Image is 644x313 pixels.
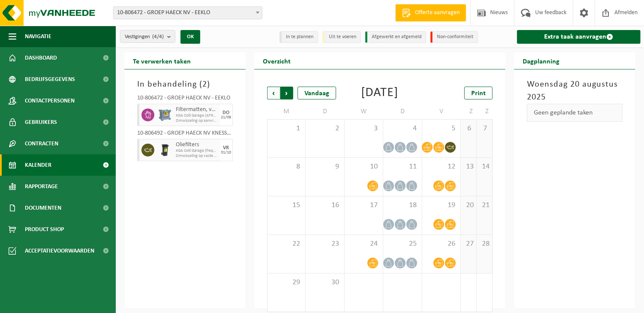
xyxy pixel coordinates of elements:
[202,80,207,89] span: 2
[481,239,488,249] span: 28
[254,52,299,69] h2: Overzicht
[221,115,232,120] div: 21/08
[25,111,57,133] span: Gebruikers
[310,278,340,287] span: 30
[514,52,568,69] h2: Dagplanning
[137,78,233,91] h3: In behandeling ( )
[159,108,172,121] img: PB-AP-0800-MET-02-01
[25,69,75,90] span: Bedrijfsgegevens
[527,104,623,122] div: Geen geplande taken
[481,124,488,133] span: 7
[388,162,417,172] span: 11
[114,7,262,19] span: 10-806472 - GROEP HAECK NV - EEKLO
[25,90,75,111] span: Contactpersonen
[137,130,233,139] div: 10-806492 - GROEP HAECK NV KNESSELARE - AALTER
[272,201,301,210] span: 15
[349,239,379,249] span: 24
[137,95,233,104] div: 10-806472 - GROEP HAECK NV - EEKLO
[280,87,293,99] span: Volgende
[471,90,486,97] span: Print
[349,201,379,210] span: 17
[267,87,280,99] span: Vorige
[349,124,379,133] span: 3
[25,240,94,262] span: Acceptatievoorwaarden
[120,30,175,43] button: Vestigingen(4/4)
[25,47,57,69] span: Dashboard
[221,150,232,155] div: 31/10
[465,162,472,172] span: 13
[464,87,493,99] a: Print
[113,6,262,19] span: 10-806472 - GROEP HAECK NV - EEKLO
[310,201,340,210] span: 16
[159,144,172,156] img: WB-0240-HPE-BK-01
[517,30,641,44] a: Extra taak aanvragen
[465,201,472,210] span: 20
[223,145,229,150] div: VR
[383,104,422,119] td: D
[124,52,199,69] h2: Te verwerken taken
[388,124,417,133] span: 4
[176,141,218,148] span: Oliefilters
[267,104,306,119] td: M
[388,201,417,210] span: 18
[310,124,340,133] span: 2
[527,78,623,104] h3: Woensdag 20 augustus 2025
[176,148,218,153] span: KGA Colli Garage (frequentie)
[25,133,58,154] span: Contracten
[477,104,493,119] td: Z
[427,239,456,249] span: 26
[481,162,488,172] span: 14
[176,153,218,159] span: Omwisseling op vaste frequentie (incl. verwerking)
[310,239,340,249] span: 23
[461,104,477,119] td: Z
[306,104,344,119] td: D
[25,26,51,47] span: Navigatie
[310,162,340,172] span: 9
[481,201,488,210] span: 21
[365,31,426,43] li: Afgewerkt en afgemeld
[272,239,301,249] span: 22
[152,34,164,39] count: (4/4)
[427,201,456,210] span: 19
[395,4,466,21] a: Offerte aanvragen
[388,239,417,249] span: 25
[280,31,318,43] li: In te plannen
[125,30,164,43] span: Vestigingen
[181,30,200,44] button: OK
[176,118,218,123] span: Omwisseling op aanvraag (incl. verwerking)
[298,87,336,99] div: Vandaag
[25,176,58,197] span: Rapportage
[465,239,472,249] span: 27
[427,124,456,133] span: 5
[361,87,399,99] div: [DATE]
[345,104,383,119] td: W
[430,31,478,43] li: Non-conformiteit
[413,9,462,17] span: Offerte aanvragen
[422,104,461,119] td: V
[272,162,301,172] span: 8
[322,31,361,43] li: Uit te voeren
[465,124,472,133] span: 6
[25,219,64,240] span: Product Shop
[176,113,218,118] span: KGA Colli Garage (AFROEP)
[176,106,218,113] span: Filtermatten, verontreinigd met verf
[223,110,230,115] div: DO
[272,278,301,287] span: 29
[25,197,61,219] span: Documenten
[349,162,379,172] span: 10
[272,124,301,133] span: 1
[25,154,51,176] span: Kalender
[427,162,456,172] span: 12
